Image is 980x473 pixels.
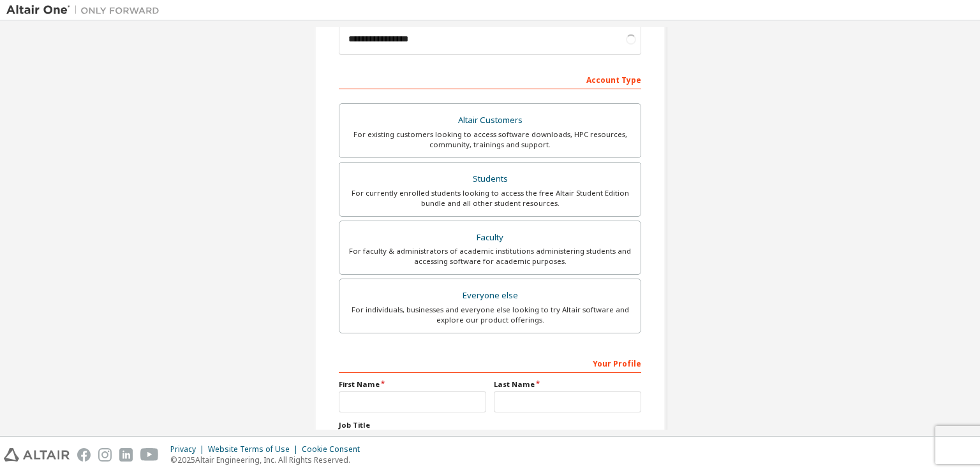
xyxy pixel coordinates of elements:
[170,444,208,455] div: Privacy
[347,246,633,266] div: For faculty & administrators of academic institutions administering students and accessing softwa...
[140,448,159,462] img: youtube.svg
[208,444,302,455] div: Website Terms of Use
[98,448,112,462] img: instagram.svg
[347,188,633,208] div: For currently enrolled students looking to access the free Altair Student Edition bundle and all ...
[347,129,633,150] div: For existing customers looking to access software downloads, HPC resources, community, trainings ...
[347,229,633,247] div: Faculty
[347,305,633,325] div: For individuals, businesses and everyone else looking to try Altair software and explore our prod...
[494,379,641,389] label: Last Name
[302,444,367,455] div: Cookie Consent
[119,448,133,462] img: linkedin.svg
[339,420,641,430] label: Job Title
[347,112,633,129] div: Altair Customers
[347,287,633,305] div: Everyone else
[170,455,367,465] p: © 2025 Altair Engineering, Inc. All Rights Reserved.
[4,448,70,462] img: altair_logo.svg
[77,448,91,462] img: facebook.svg
[339,353,641,373] div: Your Profile
[339,69,641,89] div: Account Type
[339,379,486,389] label: First Name
[347,170,633,188] div: Students
[6,4,166,17] img: Altair One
